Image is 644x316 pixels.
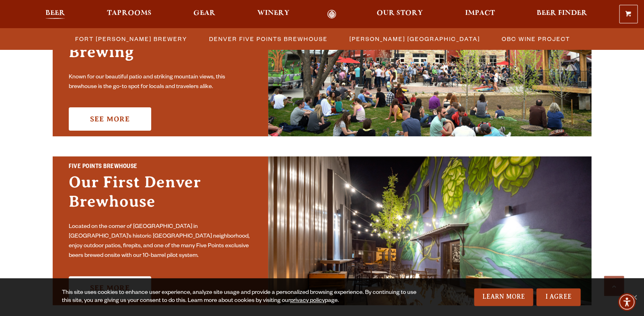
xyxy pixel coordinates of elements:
a: Scroll to top [604,276,624,296]
a: See More [69,107,151,131]
a: See More [69,276,151,300]
span: Impact [465,10,495,16]
a: Denver Five Points Brewhouse [204,33,332,45]
h2: Five Points Brewhouse [69,162,252,172]
a: Learn More [474,288,533,306]
div: This site uses cookies to enhance user experience, analyze site usage and provide a personalized ... [62,289,424,305]
span: [PERSON_NAME] [GEOGRAPHIC_DATA] [349,33,480,45]
p: Located on the corner of [GEOGRAPHIC_DATA] in [GEOGRAPHIC_DATA]’s historic [GEOGRAPHIC_DATA] neig... [69,222,252,261]
a: Our Story [371,10,428,19]
a: Odell Home [316,10,347,19]
span: Our Story [377,10,423,16]
a: Beer [40,10,70,19]
span: Beer Finder [537,10,587,16]
h3: Our First Denver Brewhouse [69,172,252,219]
a: [PERSON_NAME] [GEOGRAPHIC_DATA] [345,33,484,45]
span: Beer [45,10,65,16]
a: privacy policy [290,298,325,304]
span: OBC Wine Project [502,33,570,45]
a: Winery [252,10,295,19]
span: Fort [PERSON_NAME] Brewery [75,33,187,45]
a: Beer Finder [531,10,593,19]
p: Known for our beautiful patio and striking mountain views, this brewhouse is the go-to spot for l... [69,73,252,92]
a: OBC Wine Project [497,33,574,45]
img: Promo Card Aria Label' [268,156,591,305]
a: Gear [188,10,221,19]
a: Impact [460,10,500,19]
span: Taprooms [107,10,151,16]
a: I Agree [536,288,580,306]
span: Gear [193,10,215,16]
a: Taprooms [102,10,156,19]
div: Accessibility Menu [618,293,636,311]
span: Winery [257,10,289,16]
span: Denver Five Points Brewhouse [209,33,328,45]
a: Fort [PERSON_NAME] Brewery [70,33,191,45]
